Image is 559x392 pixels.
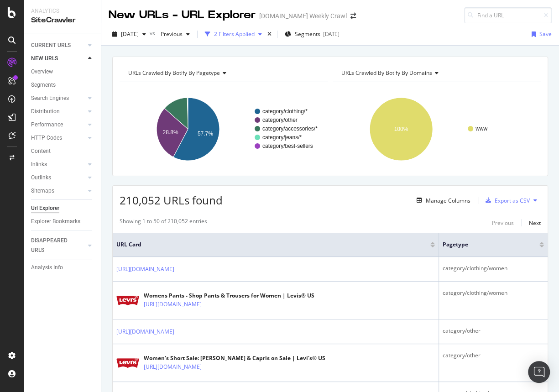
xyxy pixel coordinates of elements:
h4: URLs Crawled By Botify By pagetype [126,66,320,80]
a: HTTP Codes [31,133,85,143]
div: category/other [443,327,544,335]
div: category/clothing/women [443,289,544,297]
button: Previous [157,27,193,42]
text: category/best-sellers [262,143,313,149]
input: Find a URL [464,7,552,23]
button: Export as CSV [482,193,530,208]
div: Previous [492,219,514,227]
a: Analysis Info [31,263,94,272]
a: Outlinks [31,173,85,183]
div: Manage Columns [426,197,470,204]
text: category/clothing/* [262,108,308,115]
div: Women's Short Sale: [PERSON_NAME] & Capris on Sale | Levi's® US [144,354,325,362]
a: [URL][DOMAIN_NAME] [144,362,202,371]
text: category/accessories/* [262,125,318,132]
span: URLs Crawled By Botify By pagetype [128,69,220,77]
a: [URL][DOMAIN_NAME] [116,265,174,274]
a: Distribution [31,107,85,116]
div: Showing 1 to 50 of 210,052 entries [120,217,207,228]
div: Inlinks [31,160,47,169]
span: URL Card [116,240,428,249]
div: Outlinks [31,173,51,183]
button: Segments[DATE] [281,27,343,42]
div: Open Intercom Messenger [528,361,550,383]
a: Segments [31,80,94,90]
div: Explorer Bookmarks [31,217,80,226]
text: 57.7% [198,131,213,137]
a: Overview [31,67,94,77]
a: Sitemaps [31,186,85,196]
div: Content [31,146,51,156]
a: Performance [31,120,85,130]
div: Next [529,219,541,227]
button: [DATE] [109,27,150,42]
span: pagetype [443,240,526,249]
a: Inlinks [31,160,85,169]
div: [DOMAIN_NAME] Weekly Crawl [259,11,347,21]
div: DISAPPEARED URLS [31,236,77,255]
a: Content [31,146,94,156]
div: [DATE] [323,30,340,38]
div: Performance [31,120,63,130]
a: Search Engines [31,94,85,103]
a: [URL][DOMAIN_NAME] [116,327,174,336]
div: Sitemaps [31,186,54,196]
div: Womens Pants - Shop Pants & Trousers for Women | Levis® US [144,292,314,300]
h4: URLs Crawled By Botify By domains [340,66,533,80]
button: Save [528,27,552,42]
div: category/other [443,351,544,360]
a: [URL][DOMAIN_NAME] [144,300,202,309]
button: Manage Columns [413,195,470,206]
text: category/jeans/* [262,134,302,141]
a: Explorer Bookmarks [31,217,94,226]
div: Analysis Info [31,263,63,272]
div: Overview [31,67,53,77]
a: CURRENT URLS [31,41,85,50]
span: 210,052 URLs found [120,193,223,208]
button: Previous [492,217,514,228]
div: SiteCrawler [31,15,94,26]
div: Distribution [31,107,60,116]
a: Url Explorer [31,204,94,213]
img: main image [116,358,139,368]
div: New URLs - URL Explorer [109,7,256,23]
span: URLs Crawled By Botify By domains [341,69,432,77]
a: DISAPPEARED URLS [31,236,85,255]
svg: A chart. [120,89,328,169]
span: vs [150,29,157,37]
div: Analytics [31,7,94,15]
text: 28.8% [163,129,178,136]
div: CURRENT URLS [31,41,71,50]
div: 2 Filters Applied [214,30,255,38]
div: Save [539,30,552,38]
span: 2025 Sep. 18th [121,30,139,38]
div: category/clothing/women [443,264,544,272]
a: NEW URLS [31,54,85,63]
div: Segments [31,80,56,90]
div: Export as CSV [495,197,530,204]
text: www [475,125,487,132]
div: Url Explorer [31,204,59,213]
div: Search Engines [31,94,69,103]
text: 100% [394,126,408,132]
button: Next [529,217,541,228]
img: main image [116,296,139,305]
div: HTTP Codes [31,133,62,143]
text: category/other [262,117,298,123]
svg: A chart. [333,89,541,169]
div: times [266,30,273,39]
span: Previous [157,30,183,38]
button: 2 Filters Applied [201,27,266,42]
div: arrow-right-arrow-left [350,13,356,19]
span: Segments [295,30,320,38]
div: NEW URLS [31,54,58,63]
